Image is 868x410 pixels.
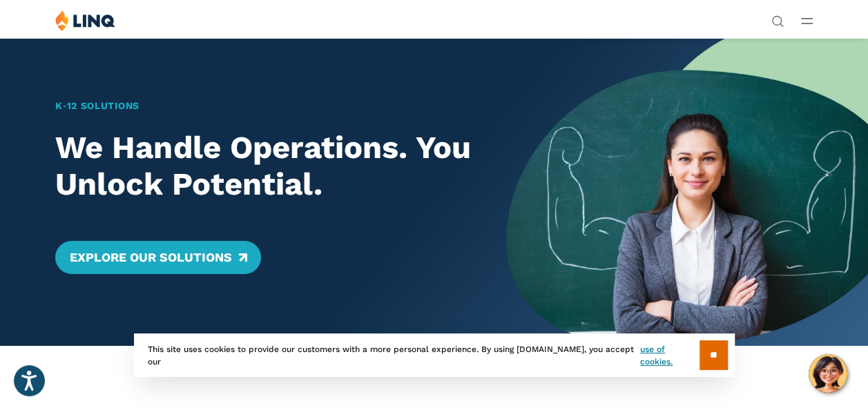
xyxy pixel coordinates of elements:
[55,99,470,113] h1: K‑12 Solutions
[134,333,735,377] div: This site uses cookies to provide our customers with a more personal experience. By using [DOMAIN...
[55,241,260,274] a: Explore Our Solutions
[809,354,847,393] button: Hello, have a question? Let’s chat.
[55,130,470,202] h2: We Handle Operations. You Unlock Potential.
[801,13,813,28] button: Open Main Menu
[771,14,784,26] button: Open Search Bar
[640,343,699,368] a: use of cookies.
[771,10,784,26] nav: Utility Navigation
[55,10,115,31] img: LINQ | K‑12 Software
[506,38,868,346] img: Home Banner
